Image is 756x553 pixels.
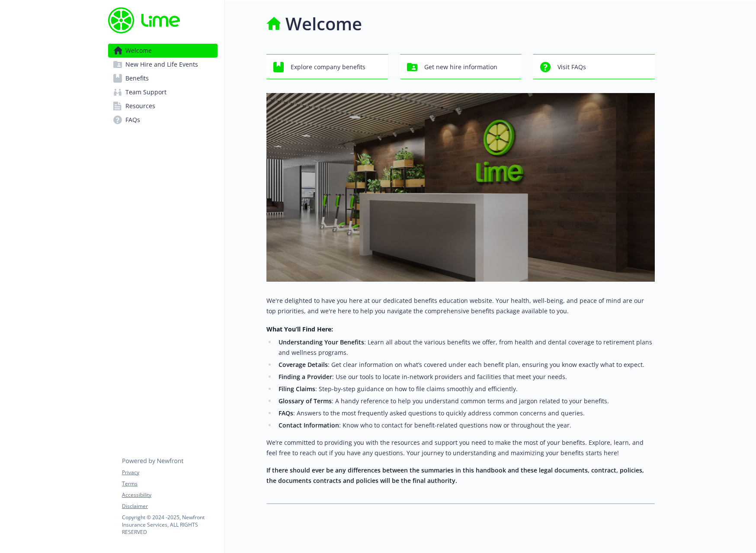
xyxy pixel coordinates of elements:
[122,469,217,476] a: Privacy
[125,71,149,85] span: Benefits
[122,480,217,488] a: Terms
[279,373,332,381] strong: Finding a Provider
[285,11,362,37] h1: Welcome
[276,337,655,358] li: : Learn all about the various benefits we offer, from health and dental coverage to retirement pl...
[122,502,217,510] a: Disclaimer
[279,397,332,405] strong: Glossary of Terms
[122,491,217,499] a: Accessibility
[276,360,655,370] li: : Get clear information on what’s covered under each benefit plan, ensuring you know exactly what...
[266,93,655,282] img: overview page banner
[279,421,339,429] strong: Contact Information
[424,59,497,75] span: Get new hire information
[108,71,218,85] a: Benefits
[122,514,217,536] p: Copyright © 2024 - 2025 , Newfront Insurance Services, ALL RIGHTS RESERVED
[108,85,218,99] a: Team Support
[266,466,644,485] strong: If there should ever be any differences between the summaries in this handbook and these legal do...
[108,113,218,127] a: FAQs
[279,409,293,417] strong: FAQs
[279,385,315,393] strong: Filing Claims
[276,408,655,418] li: : Answers to the most frequently asked questions to quickly address common concerns and queries.
[400,54,522,79] button: Get new hire information
[266,437,655,458] p: We’re committed to providing you with the resources and support you need to make the most of your...
[279,360,328,369] strong: Coverage Details
[125,58,198,71] span: New Hire and Life Events
[291,59,365,75] span: Explore company benefits
[108,99,218,113] a: Resources
[279,338,364,346] strong: Understanding Your Benefits
[276,396,655,406] li: : A handy reference to help you understand common terms and jargon related to your benefits.
[125,85,167,99] span: Team Support
[266,296,655,316] p: We're delighted to have you here at our dedicated benefits education website. Your health, well-b...
[276,372,655,382] li: : Use our tools to locate in-network providers and facilities that meet your needs.
[266,54,388,79] button: Explore company benefits
[125,99,155,113] span: Resources
[125,113,140,127] span: FAQs
[533,54,655,79] button: Visit FAQs
[108,44,218,58] a: Welcome
[276,384,655,394] li: : Step-by-step guidance on how to file claims smoothly and efficiently.
[557,59,586,75] span: Visit FAQs
[108,58,218,71] a: New Hire and Life Events
[125,44,152,58] span: Welcome
[276,420,655,431] li: : Know who to contact for benefit-related questions now or throughout the year.
[266,325,333,333] strong: What You’ll Find Here:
